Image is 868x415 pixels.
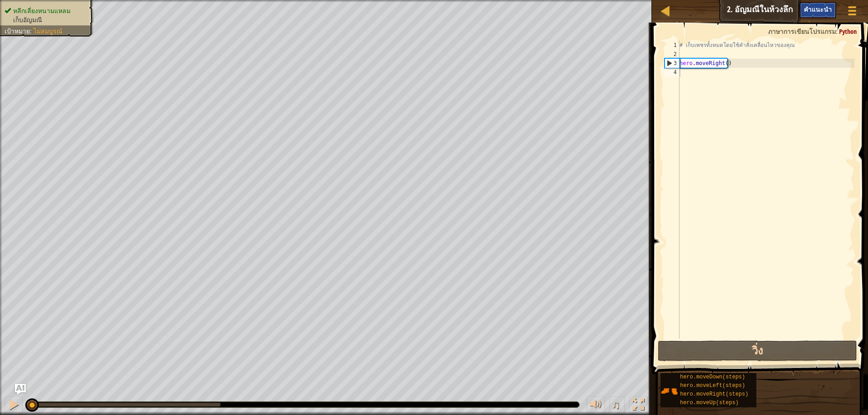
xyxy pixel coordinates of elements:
span: Ask AI [779,5,795,14]
button: Ask AI [775,2,799,19]
span: ภาษาการเขียนโปรแกรม [768,27,836,36]
span: hero.moveUp(steps) [680,400,739,406]
div: 1 [665,41,679,50]
span: Python [839,27,857,36]
span: : [836,27,839,36]
span: หลีกเลี่ยงหนามแหลม [13,7,71,14]
button: Ctrl + P: Pause [5,396,23,415]
span: คำแนะนำ [804,5,832,14]
button: Ask AI [15,384,26,395]
span: ♫ [611,398,620,411]
span: เป้าหมาย [5,28,30,35]
span: เก็บอัญมณี [13,16,42,23]
span: hero.moveRight(steps) [680,391,748,397]
li: เก็บอัญมณี [5,15,87,24]
div: 4 [665,68,679,77]
li: หลีกเลี่ยงหนามแหลม [5,6,87,15]
span: ไม่สมบูรณ์ [33,28,62,35]
button: ปรับระดับเสียง [587,396,605,415]
img: portrait.png [660,382,678,400]
span: hero.moveLeft(steps) [680,382,745,389]
div: 3 [665,59,679,68]
span: hero.moveDown(steps) [680,374,745,380]
button: วิ่ง [658,340,857,361]
div: 2 [665,50,679,59]
button: ♫ [609,396,625,415]
button: แสดงเมนูเกมส์ [841,2,863,23]
span: : [30,28,33,35]
button: สลับเป็นเต็มจอ [629,396,647,415]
